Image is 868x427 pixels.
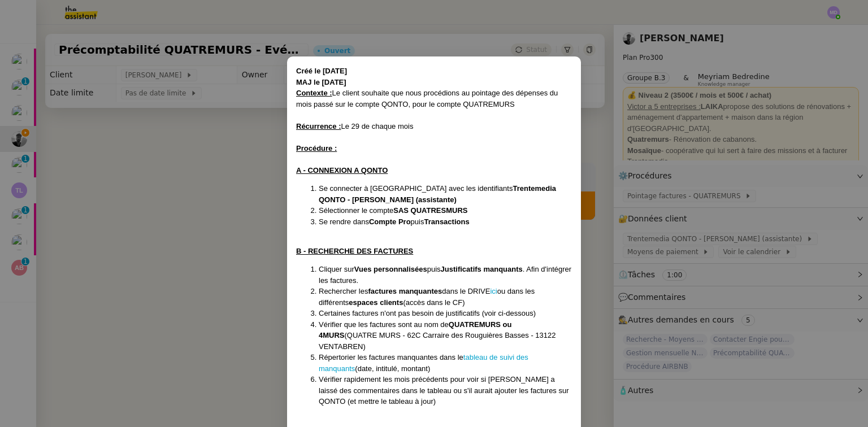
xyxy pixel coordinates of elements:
u: Récurrence : [296,122,341,130]
li: Se connecter à [GEOGRAPHIC_DATA] avec les identifiants [319,183,572,205]
strong: QUATREMURS ou 4MURS [319,320,512,340]
li: Sélectionner le compte [319,205,572,216]
strong: espaces clients [349,298,403,307]
a: ici [490,287,497,295]
div: Le client souhaite que nous procédions au pointage des dépenses du mois passé sur le compte QONTO... [296,88,572,110]
li: Vérifier rapidement les mois précédents pour voir si [PERSON_NAME] a laissé des commentaires dans... [319,374,572,407]
u: A - CONNEXION A QONTO [296,166,388,175]
li: Se rendre dans puis [319,216,572,228]
li: Répertorier les factures manquantes dans le (date, intitulé, montant) [319,352,572,374]
u: Procédure : [296,144,337,152]
li: Vérifier que les factures sont au nom de (QUATRE MURS - 62C Carraire des Rouguières Basses - 1312... [319,319,572,352]
a: tableau de suivi des manquants [319,353,528,373]
li: Cliquer sur puis . Afin d'intégrer les factures. [319,264,572,286]
div: Le 29 de chaque mois [296,121,572,132]
strong: factures manquantes [368,287,442,295]
strong: Compte Pro [369,217,411,226]
strong: Trentemedia QONTO - [PERSON_NAME] (assistante) [319,184,556,204]
strong: MAJ le [DATE] [296,78,346,86]
strong: Transactions [424,217,469,226]
strong: SAS QUATRESMURS [393,206,467,215]
u: Contexte : [296,89,332,97]
li: Rechercher les dans le DRIVE ou dans les différents (accès dans le CF) [319,286,572,308]
u: B - RECHERCHE DES FACTURES [296,247,413,255]
strong: Justificatifs manquants [441,265,523,273]
strong: Vues personnalisées [354,265,427,273]
strong: Créé le [DATE] [296,67,347,75]
li: Certaines factures n'ont pas besoin de justificatifs (voir ci-dessous) [319,308,572,319]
